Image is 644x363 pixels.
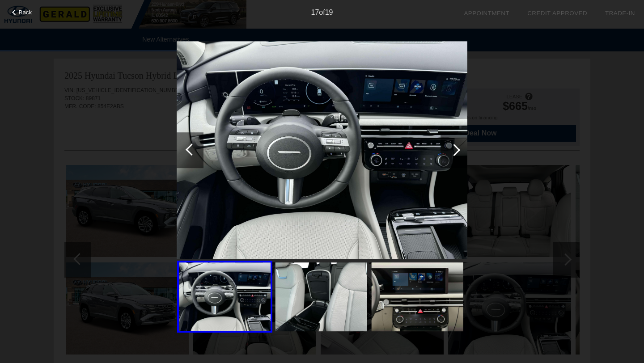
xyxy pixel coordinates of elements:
[605,10,635,17] a: Trade-In
[325,8,333,16] span: 19
[19,9,32,16] span: Back
[527,10,587,17] a: Credit Approved
[177,41,467,259] img: New-2025-Hyundai-TucsonHybrid-Limited-ID24585137174-aHR0cDovL2ltYWdlcy51bml0c2ludmVudG9yeS5jb20vd...
[311,8,319,16] span: 17
[464,10,509,17] a: Appointment
[563,315,644,363] iframe: Chat Assistance
[372,262,463,331] img: New-2025-Hyundai-TucsonHybrid-Limited-ID24585137180-aHR0cDovL2ltYWdlcy51bml0c2ludmVudG9yeS5jb20vd...
[275,262,367,331] img: New-2025-Hyundai-TucsonHybrid-Limited-ID24585137177-aHR0cDovL2ltYWdlcy51bml0c2ludmVudG9yeS5jb20vd...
